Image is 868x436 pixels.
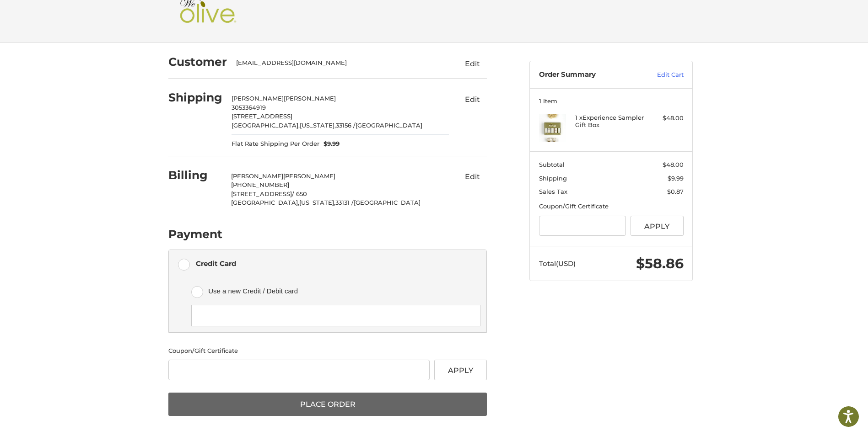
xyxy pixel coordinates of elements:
h2: Customer [168,55,227,69]
span: [GEOGRAPHIC_DATA], [231,199,299,206]
span: Subtotal [539,161,565,168]
a: Edit Cart [637,70,684,80]
div: [EMAIL_ADDRESS][DOMAIN_NAME] [236,58,440,68]
span: [PHONE_NUMBER] [231,181,289,188]
span: [STREET_ADDRESS] [232,112,292,120]
div: Credit Card [196,256,236,271]
span: [US_STATE], [300,122,336,129]
span: Sales Tax [539,188,567,195]
span: [US_STATE], [299,199,335,206]
h2: Payment [168,227,222,241]
h2: Shipping [168,90,222,105]
button: Edit [458,56,487,71]
h4: 1 x Experience Sampler Gift Box [575,114,645,129]
h3: 1 Item [539,97,684,105]
span: Use a new Credit / Debit card [208,283,467,298]
span: $58.86 [636,255,684,272]
div: Coupon/Gift Certificate [168,346,487,356]
span: Shipping [539,175,567,182]
span: 3053364919 [232,104,266,111]
button: Edit [458,170,487,184]
iframe: Google Customer Reviews [793,411,868,436]
span: $0.87 [667,188,684,195]
input: Gift Certificate or Coupon Code [539,216,626,236]
input: Gift Certificate or Coupon Code [168,360,430,380]
p: We're away right now. Please check back later! [13,14,103,21]
h2: Billing [168,168,222,182]
span: $9.99 [668,175,684,182]
span: Flat Rate Shipping Per Order [232,139,319,149]
div: $48.00 [647,114,684,123]
div: Coupon/Gift Certificate [539,202,684,211]
span: $9.99 [319,139,340,149]
span: [GEOGRAPHIC_DATA] [354,199,421,206]
iframe: Secure card payment input frame [198,311,474,320]
button: Open LiveChat chat widget [105,12,116,23]
span: [STREET_ADDRESS] [231,190,292,197]
span: 33156 / [336,122,356,129]
h3: Order Summary [539,70,637,80]
span: [PERSON_NAME] [231,172,283,180]
span: [PERSON_NAME] [283,172,335,180]
button: Place Order [168,393,487,416]
span: [GEOGRAPHIC_DATA], [232,122,300,129]
span: [PERSON_NAME] [232,95,284,102]
span: [PERSON_NAME] [284,95,336,102]
span: $48.00 [663,161,684,168]
span: / 650 [292,190,307,197]
span: [GEOGRAPHIC_DATA] [356,122,422,129]
button: Edit [458,92,487,106]
button: Apply [631,216,684,236]
span: Total (USD) [539,259,576,268]
span: 33131 / [335,199,354,206]
button: Apply [434,360,487,380]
